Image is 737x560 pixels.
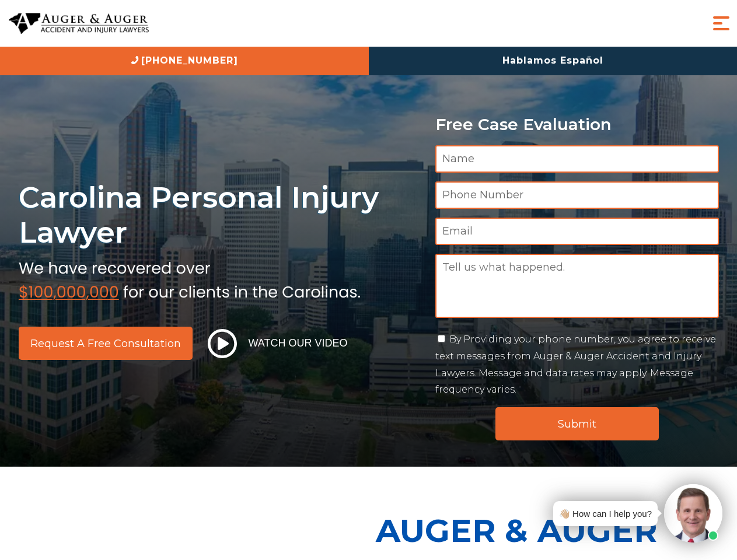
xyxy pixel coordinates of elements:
[376,502,731,559] p: Auger & Auger
[435,181,719,209] input: Phone Number
[710,12,733,35] button: Menu
[19,180,421,250] h1: Carolina Personal Injury Lawyer
[435,218,719,245] input: Email
[435,116,719,134] p: Free Case Evaluation
[664,484,722,542] img: Intaker widget Avatar
[435,145,719,173] input: Name
[435,334,716,395] label: By Providing your phone number, you agree to receive text messages from Auger & Auger Accident an...
[559,506,652,521] div: 👋🏼 How can I help you?
[9,13,149,34] img: Auger & Auger Accident and Injury Lawyers Logo
[204,328,351,359] button: Watch Our Video
[19,256,361,300] img: sub text
[30,338,181,349] span: Request a Free Consultation
[495,407,659,440] input: Submit
[19,327,193,360] a: Request a Free Consultation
